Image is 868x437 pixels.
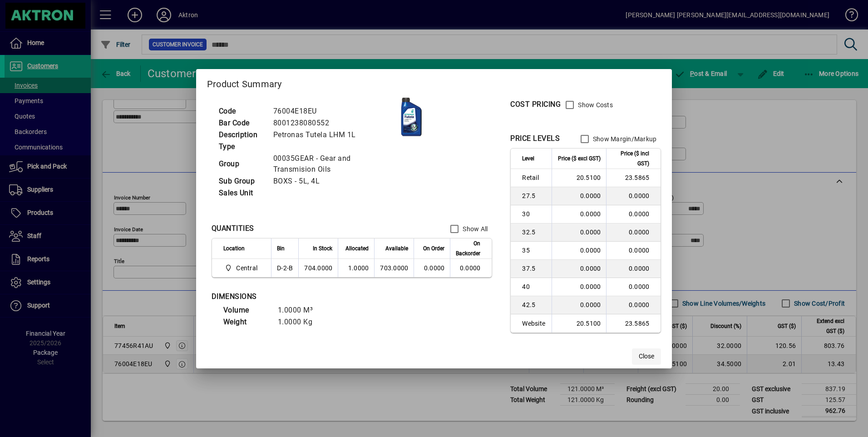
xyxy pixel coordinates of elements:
td: Bar Code [214,117,269,129]
td: 0.0000 [552,260,606,278]
td: 1.0000 [338,259,374,277]
span: 37.5 [522,264,546,273]
td: Volume [219,304,273,316]
td: Group [214,153,269,175]
span: Central [236,263,257,273]
td: 23.5865 [606,169,661,187]
td: 0.0000 [606,242,661,260]
span: Available [385,243,408,253]
td: Code [214,105,269,117]
td: Petronas Tutela LHM 1L [269,129,389,141]
td: D-2-B [271,259,298,277]
span: Allocated [345,243,369,253]
label: Show Costs [576,100,613,109]
div: PRICE LEVELS [510,133,560,144]
td: 0.0000 [552,187,606,205]
div: COST PRICING [510,99,561,110]
td: Sub Group [214,175,269,187]
td: 0.0000 [606,205,661,223]
td: Sales Unit [214,187,269,199]
td: 0.0000 [606,260,661,278]
label: Show All [461,224,488,233]
span: Retail [522,173,546,182]
td: 703.0000 [374,259,414,277]
td: 23.5865 [606,314,661,333]
td: 76004E18EU [269,105,389,117]
span: Bin [277,243,285,253]
span: On Order [423,243,444,253]
div: DIMENSIONS [212,291,439,302]
td: 0.0000 [552,296,606,314]
td: 0.0000 [606,223,661,242]
span: 0.0000 [424,264,445,272]
td: 0.0000 [552,278,606,296]
td: 20.5100 [552,314,606,333]
div: QUANTITIES [212,223,254,234]
span: Website [522,319,546,328]
td: 0.0000 [552,242,606,260]
td: Description [214,129,269,141]
span: In Stock [313,243,332,253]
td: 20.5100 [552,169,606,187]
button: Close [632,348,661,365]
td: 00035GEAR - Gear and Transmision Oils [269,153,389,175]
td: 0.0000 [552,223,606,242]
label: Show Margin/Markup [591,134,657,144]
span: On Backorder [456,238,480,258]
td: 0.0000 [606,296,661,314]
td: 1.0000 Kg [273,316,328,328]
td: 0.0000 [552,205,606,223]
td: Weight [219,316,273,328]
span: Close [639,352,654,361]
td: 0.0000 [606,278,661,296]
span: 40 [522,282,546,291]
span: 30 [522,209,546,218]
td: 704.0000 [298,259,338,277]
span: Price ($ excl GST) [558,154,601,164]
td: 8001238080552 [269,117,389,129]
td: 0.0000 [606,187,661,205]
span: Location [223,243,245,253]
span: Level [522,154,534,164]
span: Price ($ incl GST) [612,149,649,169]
td: 1.0000 M³ [273,304,328,316]
h2: Product Summary [196,69,672,95]
img: contain [389,96,434,138]
span: 42.5 [522,300,546,309]
span: 35 [522,246,546,255]
td: Type [214,141,269,153]
span: 32.5 [522,228,546,237]
td: 0.0000 [450,259,492,277]
span: Central [223,263,261,273]
span: 27.5 [522,191,546,200]
td: BOXS - 5L, 4L [269,175,389,187]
